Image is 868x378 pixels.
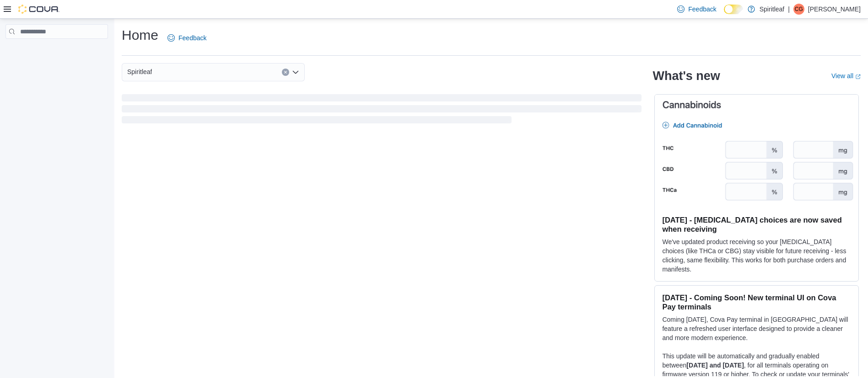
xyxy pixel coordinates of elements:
span: Spiritleaf [127,66,152,77]
svg: External link [855,74,861,80]
p: Spiritleaf [760,4,784,15]
span: Loading [122,96,642,125]
input: Dark Mode [724,5,743,14]
nav: Complex example [5,41,108,63]
h2: What's new [652,69,720,83]
h3: [DATE] - [MEDICAL_DATA] choices are now saved when receiving [662,215,851,234]
p: [PERSON_NAME] [808,4,861,15]
p: Coming [DATE], Cova Pay terminal in [GEOGRAPHIC_DATA] will feature a refreshed user interface des... [662,315,851,342]
div: Clayton G [793,4,804,15]
button: Clear input [282,69,289,76]
button: Open list of options [292,69,299,76]
h1: Home [122,26,158,44]
a: Feedback [164,29,210,47]
p: | [788,4,790,15]
span: Feedback [178,33,206,43]
span: Feedback [688,5,716,14]
strong: [DATE] and [DATE] [686,362,744,369]
img: Cova [18,5,59,14]
a: View allExternal link [831,72,861,80]
h3: [DATE] - Coming Soon! New terminal UI on Cova Pay terminals [662,293,851,311]
span: CG [795,4,803,15]
p: We've updated product receiving so your [MEDICAL_DATA] choices (like THCa or CBG) stay visible fo... [662,237,851,274]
